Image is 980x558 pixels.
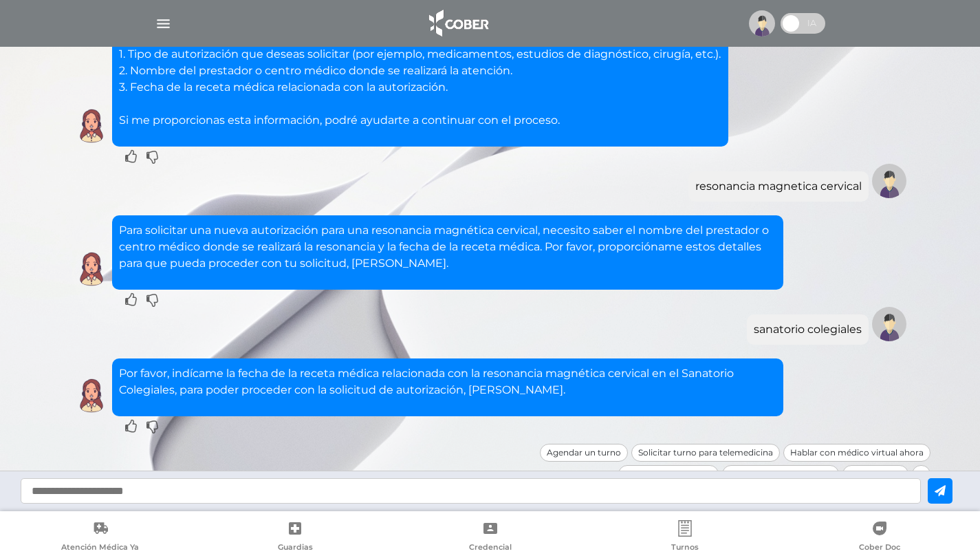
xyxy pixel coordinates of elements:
div: Consultar cartilla médica [722,465,839,483]
span: Cober Doc [859,542,900,555]
img: Cober IA [74,378,109,413]
a: Credencial [393,520,587,555]
p: Para solicitar una nueva autorización para una resonancia magnética cervical, necesito saber el n... [119,222,776,272]
div: Hablar con médico virtual ahora [783,444,930,462]
a: Guardias [197,520,392,555]
div: Solicitar turno para telemedicina [631,444,780,462]
img: profile-placeholder.svg [749,10,775,36]
div: sanatorio colegiales [754,321,862,338]
a: Turnos [587,520,782,555]
p: Por favor, indícame la fecha de la receta médica relacionada con la resonancia magnética cervical... [119,365,776,398]
img: Tu imagen [872,164,906,198]
a: Atención Médica Ya [3,520,197,555]
a: Cober Doc [783,520,977,555]
div: Solicitar autorización [618,465,719,483]
span: Turnos [671,542,699,555]
span: Atención Médica Ya [61,542,139,555]
p: Para poder solicitar una nueva autorización médica, [PERSON_NAME], necesitaría algunos detalles a... [119,13,721,129]
div: resonancia magnetica cervical [695,178,862,195]
div: Odontología [842,465,908,483]
img: Tu imagen [872,307,906,341]
img: Cober IA [74,252,109,286]
img: logo_cober_home-white.png [422,7,494,40]
img: Cober_menu-lines-white.svg [155,15,172,32]
div: Agendar un turno [540,444,628,462]
img: Cober IA [74,109,109,143]
span: Guardias [278,542,313,555]
span: Credencial [469,542,512,555]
